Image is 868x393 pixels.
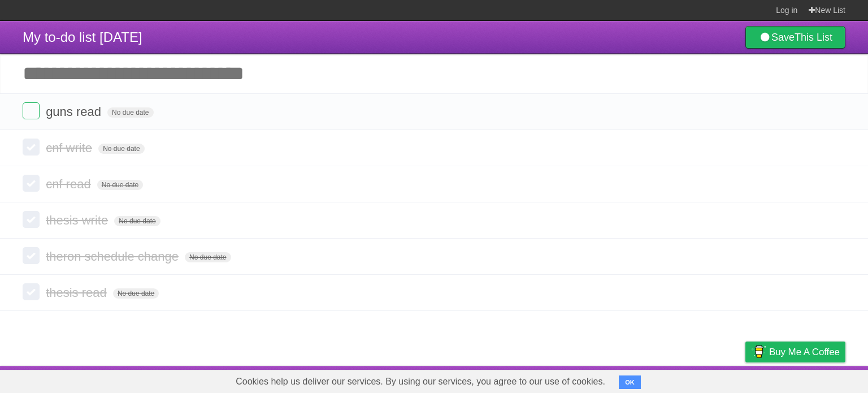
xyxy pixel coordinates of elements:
[46,213,111,227] span: thesis write
[185,252,231,262] span: No due date
[46,286,110,300] span: thesis read
[23,29,142,45] span: My to-do list [DATE]
[46,141,95,155] span: cnf write
[224,370,617,393] span: Cookies help us deliver our services. By using our services, you agree to our use of cookies.
[619,375,641,389] button: OK
[731,369,760,390] a: Privacy
[23,247,40,264] label: Done
[595,369,619,390] a: About
[751,342,766,361] img: Buy me a coffee
[46,105,104,119] span: guns read
[769,342,840,362] span: Buy me a coffee
[46,249,181,264] span: theron schedule change
[632,369,678,390] a: Developers
[23,283,40,300] label: Done
[46,177,94,191] span: cnf read
[23,102,40,119] label: Done
[23,175,40,192] label: Done
[97,180,143,190] span: No due date
[795,32,832,43] b: This List
[23,211,40,228] label: Done
[98,144,144,154] span: No due date
[114,216,160,226] span: No due date
[745,26,845,49] a: SaveThis List
[692,369,717,390] a: Terms
[774,369,845,390] a: Suggest a feature
[113,288,159,299] span: No due date
[107,107,153,118] span: No due date
[23,139,40,156] label: Done
[745,342,845,362] a: Buy me a coffee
